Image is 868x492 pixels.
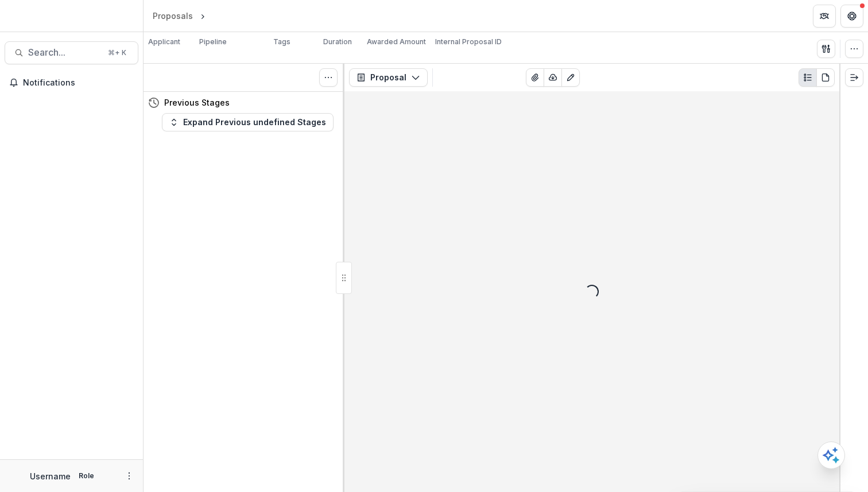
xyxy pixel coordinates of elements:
[817,441,845,469] button: Open AI Assistant
[319,68,338,87] button: Toggle View Cancelled Tasks
[199,37,227,47] p: Pipeline
[148,7,257,24] nav: breadcrumb
[148,37,180,47] p: Applicant
[153,10,193,22] div: Proposals
[323,37,352,47] p: Duration
[28,47,101,58] span: Search...
[23,78,134,88] span: Notifications
[106,47,129,59] div: ⌘ + K
[799,68,817,87] button: Plaintext view
[813,5,836,28] button: Partners
[162,113,334,131] button: Expand Previous undefined Stages
[30,470,71,482] p: Username
[845,68,863,87] button: Expand right
[349,68,428,87] button: Proposal
[526,68,544,87] button: View Attached Files
[148,7,197,24] a: Proposals
[273,37,290,47] p: Tags
[5,73,138,92] button: Notifications
[122,469,136,483] button: More
[561,68,580,87] button: Edit as form
[75,471,98,481] p: Role
[367,37,426,47] p: Awarded Amount
[164,96,230,109] h4: Previous Stages
[435,37,502,47] p: Internal Proposal ID
[816,68,835,87] button: PDF view
[5,41,138,64] button: Search...
[840,5,863,28] button: Get Help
